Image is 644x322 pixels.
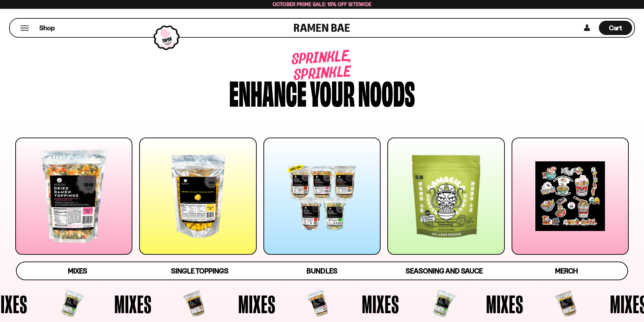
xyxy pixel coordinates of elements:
[406,267,483,275] span: Seasoning and Sauce
[307,291,344,317] span: Mixes
[183,291,220,317] span: Mixes
[261,262,383,280] a: Bundles
[139,262,261,280] a: Single Toppings
[39,21,55,35] a: Shop
[307,267,337,275] span: Bundles
[599,19,632,37] div: Cart
[20,25,29,31] button: Mobile Menu Trigger
[59,291,96,317] span: Mixes
[555,267,578,275] span: Merch
[273,1,372,7] span: October Prime Sale: 15% off Sitewide
[383,262,505,280] a: Seasoning and Sauce
[505,262,627,280] a: Merch
[609,24,622,32] span: Cart
[310,76,355,108] div: your
[171,267,228,275] span: Single Toppings
[555,291,592,317] span: Mixes
[39,23,55,33] span: Shop
[358,76,415,108] div: noods
[68,267,87,275] span: Mixes
[431,291,468,317] span: Mixes
[229,76,307,108] div: Enhance
[17,262,139,280] a: Mixes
